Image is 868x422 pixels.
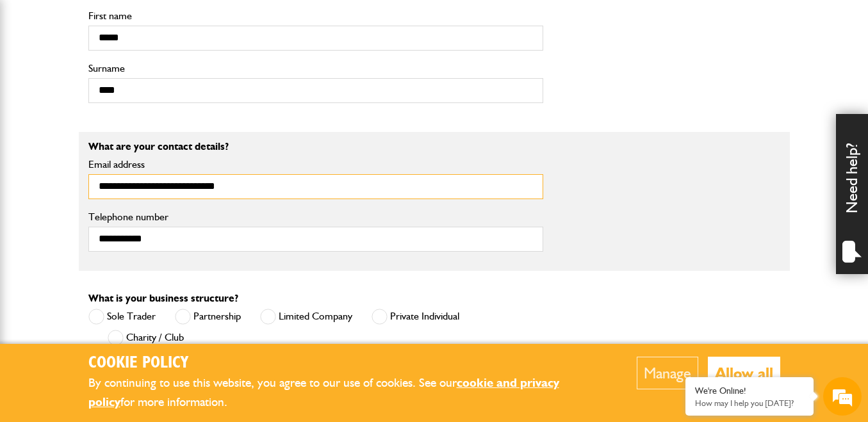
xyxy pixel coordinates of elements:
button: Allow all [708,357,780,389]
label: What is your business structure? [88,293,238,304]
textarea: Type your message and hit 'Enter' [17,232,234,318]
input: Enter your last name [17,118,234,147]
p: By continuing to use this website, you agree to our use of cookies. See our for more information. [88,373,598,412]
em: Start Chat [174,329,233,346]
input: Enter your email address [17,156,234,184]
label: Private Individual [372,309,459,325]
label: Telephone number [88,212,543,222]
div: We're Online! [695,385,804,396]
div: Minimize live chat window [210,6,241,37]
div: Chat with us now [67,72,215,88]
div: Need help? [836,114,868,274]
a: cookie and privacy policy [88,375,559,410]
p: What are your contact details? [88,142,543,152]
img: d_20077148190_company_1631870298795_20077148190 [22,71,54,89]
p: How may I help you today? [695,398,804,408]
label: Partnership [175,309,241,325]
input: Enter your phone number [17,194,234,222]
label: First name [88,11,543,21]
h2: Cookie Policy [88,353,598,373]
label: Limited Company [260,309,352,325]
label: Email address [88,159,543,170]
label: Sole Trader [88,309,156,325]
label: Surname [88,63,543,74]
button: Manage [637,357,698,389]
label: Charity / Club [108,330,184,346]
